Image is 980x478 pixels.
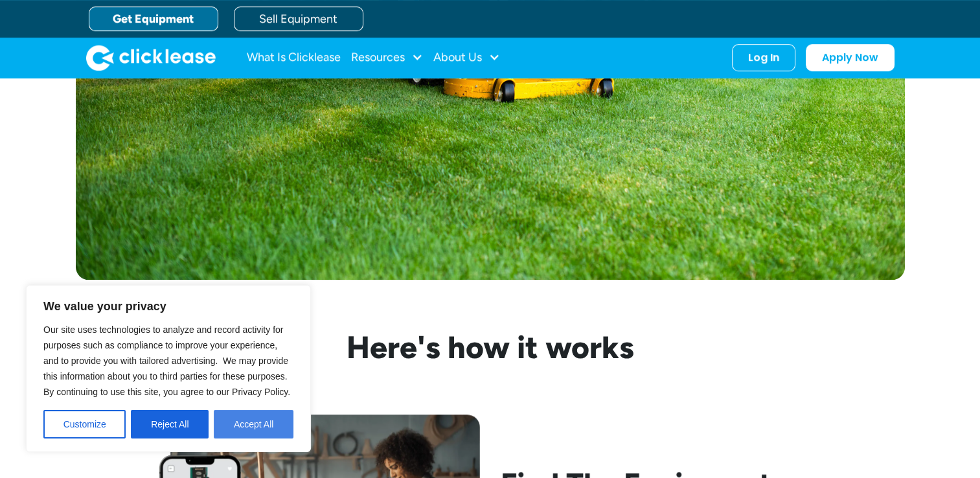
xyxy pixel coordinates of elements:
div: Log In [748,51,779,64]
div: Resources [351,45,423,71]
p: We value your privacy [43,299,293,314]
button: Customize [43,410,126,438]
button: Accept All [214,410,293,438]
a: Sell Equipment [234,6,363,31]
h3: Here's how it works [159,332,822,363]
a: Apply Now [806,44,895,71]
img: Clicklease logo [86,45,216,71]
a: Get Equipment [89,6,218,31]
a: home [86,45,216,71]
a: What Is Clicklease [247,45,341,71]
span: Our site uses technologies to analyze and record activity for purposes such as compliance to impr... [43,324,290,397]
div: We value your privacy [26,285,311,452]
button: Reject All [131,410,209,438]
div: About Us [433,45,500,71]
